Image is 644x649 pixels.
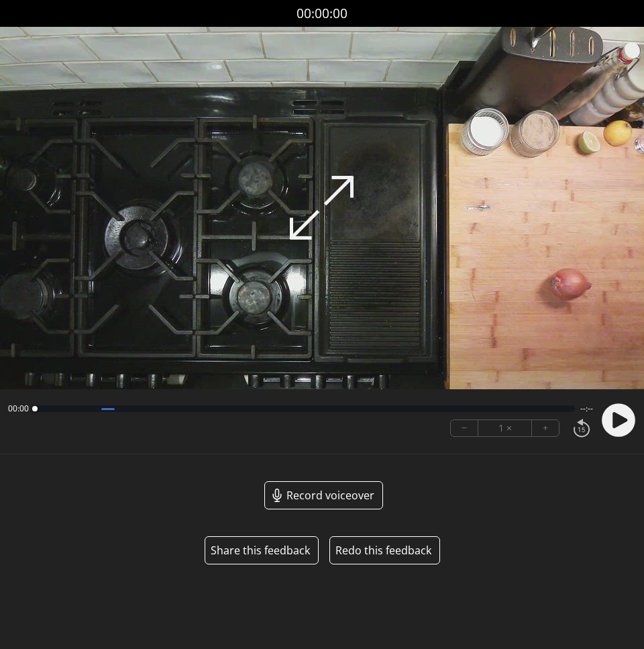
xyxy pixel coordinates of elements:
a: Redo this feedback [329,536,440,564]
button: + [532,420,559,436]
span: Record voiceover [286,487,374,503]
button: Share this feedback [211,542,310,558]
span: --:-- [580,403,593,414]
span: 00:00 [8,403,29,414]
div: 1 × [478,420,532,436]
a: Record voiceover [264,481,383,509]
button: − [451,420,478,436]
a: 00:00:00 [297,4,347,23]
